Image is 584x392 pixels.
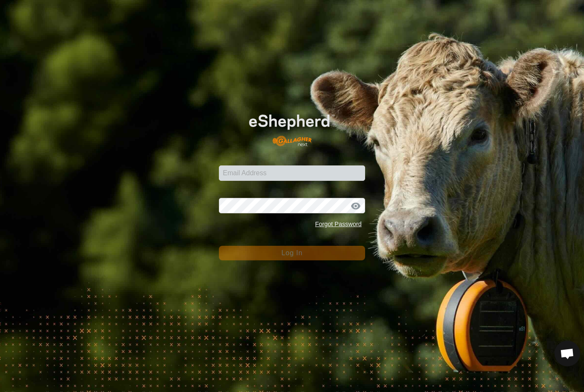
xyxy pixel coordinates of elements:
div: Open chat [555,341,580,366]
img: E-shepherd Logo [233,102,350,152]
span: Log In [281,249,302,256]
button: Log In [219,246,365,260]
a: Forgot Password [315,221,362,227]
input: Email Address [219,165,365,181]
